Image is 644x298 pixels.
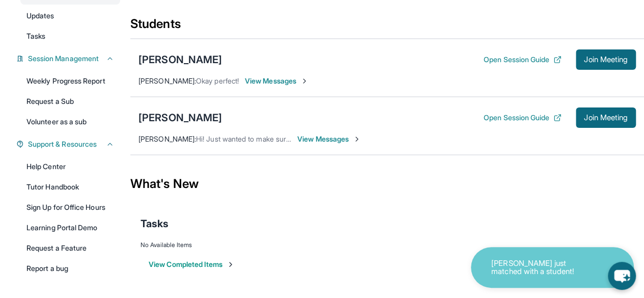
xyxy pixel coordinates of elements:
[484,55,562,65] button: Open Session Guide
[20,259,120,278] a: Report a bug
[20,27,120,45] a: Tasks
[141,241,634,249] div: No Available Items
[196,134,439,143] span: Hi! Just wanted to make sure we're still good for [PERSON_NAME]'s lesson
[20,7,120,25] a: Updates
[138,76,196,85] span: [PERSON_NAME] :
[130,161,644,206] div: What's New
[138,134,196,143] span: [PERSON_NAME] :
[138,52,222,67] div: [PERSON_NAME]
[20,239,120,257] a: Request a Feature
[130,16,644,38] div: Students
[138,111,222,125] div: [PERSON_NAME]
[20,92,120,111] a: Request a Sub
[584,115,628,121] span: Join Meeting
[24,139,114,149] button: Support & Resources
[576,49,636,70] button: Join Meeting
[141,216,169,231] span: Tasks
[26,31,45,41] span: Tasks
[484,113,562,123] button: Open Session Guide
[20,113,120,131] a: Volunteer as a sub
[297,134,361,144] span: View Messages
[584,57,628,63] span: Join Meeting
[20,219,120,237] a: Learning Portal Demo
[24,53,114,64] button: Session Management
[149,259,235,269] button: View Completed Items
[300,77,309,85] img: Chevron-Right
[20,198,120,216] a: Sign Up for Office Hours
[353,135,361,143] img: Chevron-Right
[576,107,636,128] button: Join Meeting
[20,157,120,176] a: Help Center
[28,53,99,64] span: Session Management
[20,72,120,90] a: Weekly Progress Report
[20,178,120,196] a: Tutor Handbook
[245,76,309,86] span: View Messages
[26,11,54,21] span: Updates
[196,76,239,85] span: Okay perfect!
[491,259,593,276] p: [PERSON_NAME] just matched with a student!
[608,262,636,290] button: chat-button
[28,139,97,149] span: Support & Resources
